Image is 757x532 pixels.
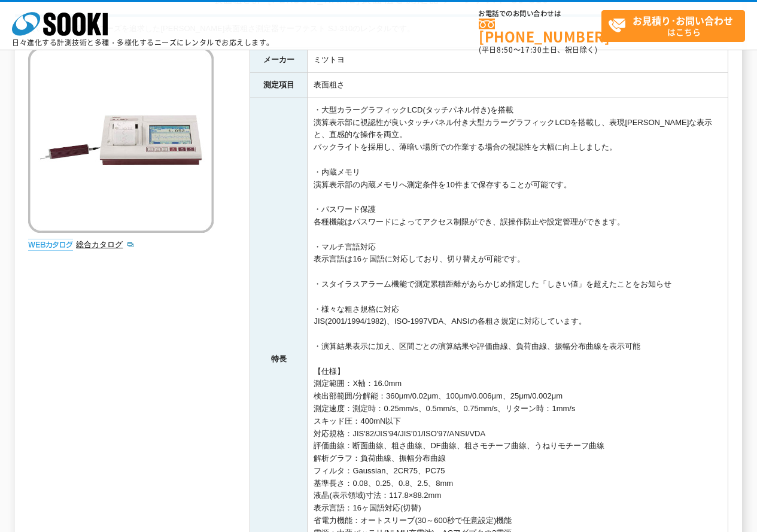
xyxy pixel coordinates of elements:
[28,47,214,233] img: 小形表面粗さ測定器サーフテスト SJ-310
[250,48,308,73] th: メーカー
[601,10,745,42] a: お見積り･お問い合わせはこちら
[479,44,597,55] span: (平日 ～ 土日、祝日除く)
[308,72,728,98] td: 表面粗さ
[250,72,308,98] th: 測定項目
[76,240,135,249] a: 総合カタログ
[633,13,733,28] strong: お見積り･お問い合わせ
[12,39,274,46] p: 日々進化する計測技術と多種・多様化するニーズにレンタルでお応えします。
[28,239,73,251] img: webカタログ
[497,44,513,55] span: 8:50
[479,10,601,17] span: お電話でのお問い合わせは
[521,44,542,55] span: 17:30
[479,19,601,43] a: [PHONE_NUMBER]
[608,11,744,41] span: はこちら
[308,48,728,73] td: ミツトヨ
